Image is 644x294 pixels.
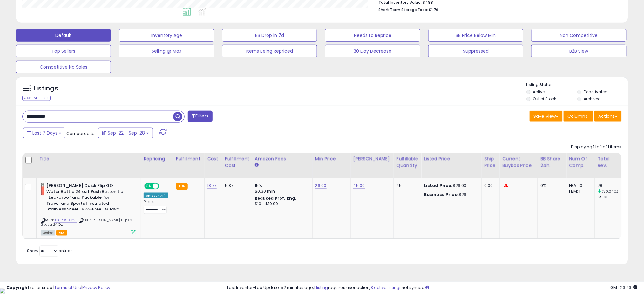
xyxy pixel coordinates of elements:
button: 30 Day Decrease [325,45,420,57]
div: Min Price [315,156,348,162]
div: Cost [207,156,220,162]
div: Fulfillment [176,156,202,162]
div: 0.00 [484,183,495,189]
button: BB Price Below Min [428,29,523,42]
button: Filters [188,111,213,122]
label: Archived [584,96,601,102]
div: Ship Price [484,156,497,169]
div: seller snap | | [6,285,110,291]
span: Columns [568,113,588,119]
span: $1.76 [429,7,438,13]
span: Last 7 Days [32,130,58,136]
div: Displaying 1 to 1 of 1 items [571,144,622,150]
label: Out of Stock [533,96,556,102]
span: All listings currently available for purchase on Amazon [41,230,55,236]
div: 5.37 [225,183,247,189]
span: Compared to: [66,130,96,137]
div: Amazon AI * [144,193,168,198]
button: Default [16,29,111,42]
strong: Copyright [6,284,30,291]
div: 0% [540,183,561,189]
b: Reduced Prof. Rng. [255,196,296,201]
span: FBA [56,230,67,236]
div: Repricing [144,156,171,162]
div: Clear All Filters [22,95,51,101]
label: Deactivated [584,89,607,95]
a: 45.00 [353,183,365,189]
b: Listed Price: [424,183,453,189]
div: FBA: 10 [569,183,590,189]
span: ON [145,184,153,189]
span: OFF [158,184,168,189]
h5: Listings [34,84,58,93]
small: Amazon Fees. [255,162,259,168]
b: Short Term Storage Fees: [378,7,428,12]
div: Num of Comp. [569,156,592,169]
button: Columns [564,111,593,122]
span: Show: entries [27,248,73,254]
div: 25 [397,183,416,189]
div: Preset: [144,200,168,214]
button: BB Drop in 7d [222,29,317,42]
button: Save View [530,111,563,122]
div: 59.98 [598,194,623,200]
div: Last InventoryLab Update: 52 minutes ago, requires user action, not synced. [227,285,638,291]
a: 26.00 [315,183,327,189]
p: Listing States: [526,82,628,88]
span: 2025-10-6 23:23 GMT [611,284,638,291]
button: Suppressed [428,45,523,57]
button: B2B View [531,45,626,57]
a: 3 active listings [370,284,402,291]
button: Sep-22 - Sep-28 [98,128,153,138]
span: Sep-22 - Sep-28 [108,130,145,136]
button: Top Sellers [16,45,111,57]
a: Terms of Use [54,284,81,291]
div: ASIN: [41,183,136,235]
button: Actions [594,111,622,122]
b: [PERSON_NAME] Quick Flip GO Water Bottle 24 oz | Push Button Lid | Leakproof and Packable for Tra... [46,183,124,214]
div: Listed Price [424,156,479,162]
div: Fulfillable Quantity [397,156,418,169]
div: Title [39,156,138,162]
a: 1 listing [314,284,328,291]
small: FBA [176,183,188,190]
img: 31w1LgjWJ1L._SL40_.jpg [41,183,45,196]
div: $10 - $10.90 [255,201,308,207]
div: 15% [255,183,308,189]
button: Competitive No Sales [16,61,111,73]
div: BB Share 24h. [540,156,564,169]
div: Amazon Fees [255,156,310,162]
div: $26.00 [424,183,477,189]
button: Inventory Age [119,29,214,42]
span: | SKU: [PERSON_NAME] Flip GO Guava 24 Oz [41,217,134,227]
div: Fulfillment Cost [225,156,249,169]
div: FBM: 1 [569,189,590,194]
button: Non Competitive [531,29,626,42]
a: 18.77 [207,183,217,189]
a: Privacy Policy [82,284,110,291]
div: $26 [424,192,477,197]
div: [PERSON_NAME] [353,156,391,162]
small: (30.04%) [602,189,618,194]
button: Needs to Reprice [325,29,420,42]
button: Items Being Repriced [222,45,317,57]
label: Active [533,89,545,95]
a: B08RXSBC83 [54,217,77,223]
button: Selling @ Max [119,45,214,57]
b: Business Price: [424,191,459,197]
div: 78 [598,183,623,189]
div: Total Rev. [598,156,621,169]
div: $0.30 min [255,189,308,194]
div: Current Buybox Price [502,156,535,169]
button: Last 7 Days [23,128,65,138]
